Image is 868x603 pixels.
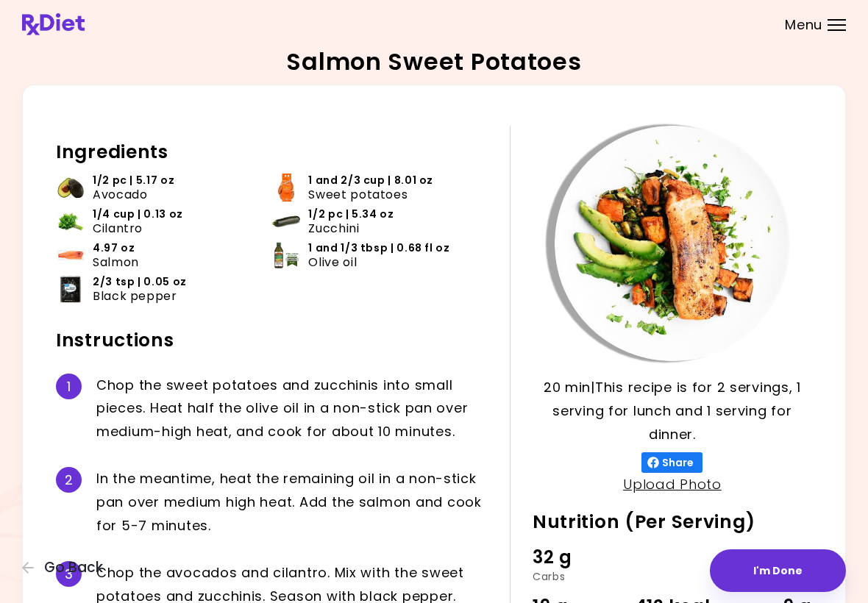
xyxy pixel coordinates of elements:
[286,50,581,74] h2: Salmon Sweet Potatoes
[710,549,846,592] button: I'm Done
[93,188,147,201] span: Avocado
[22,560,110,576] button: Go Back
[93,275,187,289] span: 2/3 tsp | 0.05 oz
[93,221,143,235] span: Cilantro
[623,475,722,493] a: Upload Photo
[533,376,812,446] p: 20 min | This recipe is for 2 servings, 1 serving for lunch and 1 serving for dinner.
[308,207,394,221] span: 1/2 pc | 5.34 oz
[44,560,103,576] span: Go Back
[56,140,488,164] h2: Ingredients
[785,18,822,32] span: Menu
[93,289,177,303] span: Black pepper
[93,255,139,269] span: Salmon
[96,467,488,538] div: I n t h e m e a n t i m e , h e a t t h e r e m a i n i n g o i l i n a n o n - s t i c k p a n o...
[308,241,449,255] span: 1 and 1/3 tbsp | 0.68 fl oz
[533,543,626,571] div: 32 g
[96,374,488,444] div: C h o p t h e s w e e t p o t a t o e s a n d z u c c h i n i s i n t o s m a l l p i e c e s . H...
[56,374,82,399] div: 1
[93,174,174,188] span: 1/2 pc | 5.17 oz
[641,452,702,473] button: Share
[308,255,357,269] span: Olive oil
[56,467,82,493] div: 2
[93,241,135,255] span: 4.97 oz
[533,510,812,534] h2: Nutrition (Per Serving)
[308,188,408,201] span: Sweet potatoes
[533,571,626,582] div: Carbs
[22,13,85,35] img: RxDiet
[659,457,697,468] span: Share
[308,174,433,188] span: 1 and 2/3 cup | 8.01 oz
[56,329,488,352] h2: Instructions
[93,207,183,221] span: 1/4 cup | 0.13 oz
[308,221,359,235] span: Zucchini
[719,543,812,571] div: 23 g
